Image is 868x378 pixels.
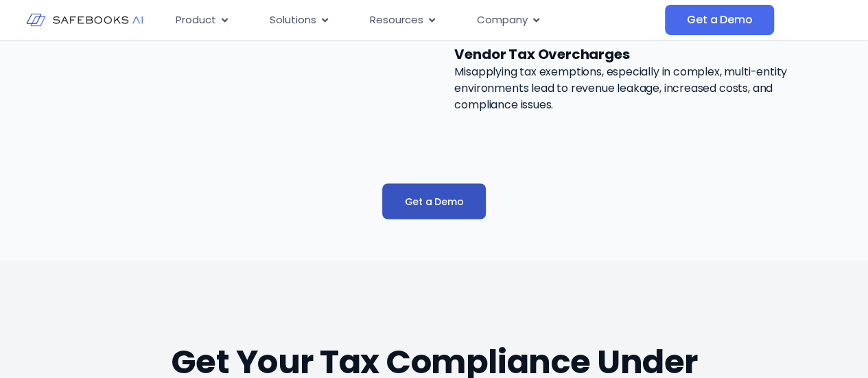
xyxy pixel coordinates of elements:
[382,183,485,219] a: Get a Demo
[477,12,528,28] span: Company
[454,64,795,113] p: Misapplying tax exemptions, especially in complex, multi-entity environments lead to revenue leak...
[454,45,629,64] span: Vendor Tax Overcharges
[665,5,774,35] a: Get a Demo
[687,13,752,27] span: Get a Demo
[270,12,316,28] span: Solutions
[404,194,463,208] span: Get a Demo
[165,7,665,34] div: Menu Toggle
[165,7,665,34] nav: Menu
[370,12,423,28] span: Resources
[176,12,216,28] span: Product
